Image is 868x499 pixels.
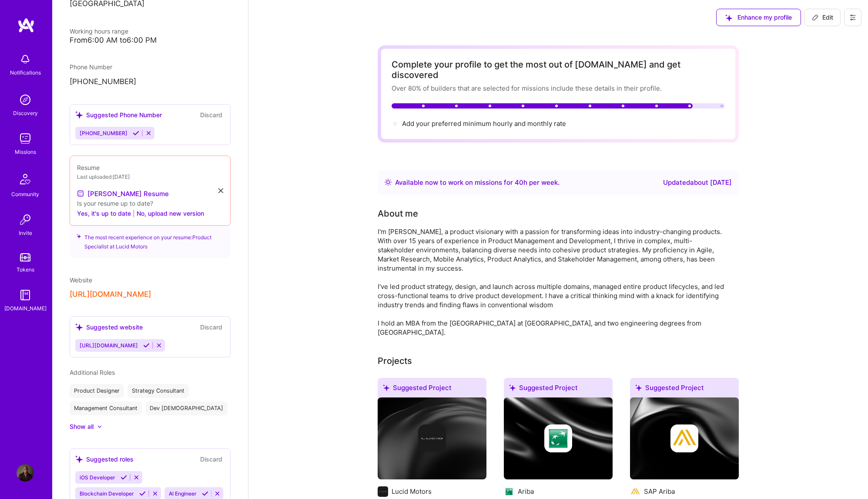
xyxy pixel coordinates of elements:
button: Edit [804,9,841,26]
div: The most recent experience on your resume: Product Specialist at Lucid Motors [70,221,231,258]
img: Resume [77,190,84,197]
div: Product Designer [70,384,124,398]
i: icon SuggestedTeams [77,233,81,239]
div: Available now to work on missions for h per week . [395,177,560,188]
img: tokens [20,253,30,261]
img: logo [17,17,35,33]
div: Strategy Consultant [127,384,189,398]
img: cover [504,397,613,479]
img: bell [17,51,34,68]
img: User Avatar [17,464,34,482]
i: icon SuggestedTeams [75,323,83,331]
img: Invite [17,211,34,228]
div: Suggested Project [630,378,739,401]
button: Discard [198,110,225,120]
div: Last uploaded: [DATE] [77,172,223,181]
span: Phone Number [70,63,112,71]
div: Notifications [10,68,41,77]
i: Reject [145,130,152,136]
i: icon SuggestedTeams [509,384,516,391]
i: Reject [214,490,221,497]
i: Accept [133,130,139,136]
img: Company logo [544,424,572,452]
p: [PHONE_NUMBER] [70,77,231,87]
div: Suggested website [75,322,143,332]
i: Accept [139,490,146,497]
i: icon SuggestedTeams [75,455,83,463]
button: [URL][DOMAIN_NAME] [70,290,151,299]
i: icon Close [218,188,223,193]
span: Add your preferred minimum hourly and monthly rate [402,119,566,128]
div: Invite [19,228,32,238]
img: discovery [17,91,34,109]
img: Company logo [378,486,388,497]
div: Suggested Phone Number [75,110,162,119]
img: cover [378,397,486,479]
div: Over 80% of builders that are selected for missions include these details in their profile. [392,84,725,93]
img: guide book [17,286,34,304]
span: Additional Roles [70,369,115,376]
div: Suggested roles [75,455,134,464]
span: | [133,209,135,218]
button: Discard [198,454,225,464]
i: Accept [121,474,127,481]
div: Management Consultant [70,401,142,415]
img: cover [630,397,739,479]
i: icon SuggestedTeams [383,384,389,391]
div: Updated about [DATE] [663,177,732,188]
span: AI Engineer [169,490,197,497]
img: Company logo [418,424,446,452]
img: Availability [385,179,392,186]
div: Tokens [17,265,34,274]
div: Discovery [13,109,38,118]
div: SAP Ariba [644,487,675,496]
img: Company logo [630,486,640,497]
i: Accept [143,342,150,349]
div: Complete your profile to get the most out of [DOMAIN_NAME] and get discovered [392,59,725,80]
span: Website [70,276,92,284]
i: Accept [202,490,208,497]
img: Company logo [670,424,698,452]
i: Reject [133,474,140,481]
img: Company logo [504,486,514,497]
div: [DOMAIN_NAME] [4,304,47,313]
div: Missions [15,147,36,156]
div: Dev [DEMOGRAPHIC_DATA] [145,401,228,415]
span: Working hours range [70,27,128,35]
span: Edit [812,13,833,22]
div: Ariba [518,487,534,496]
button: Yes, it's up to date [77,208,131,218]
i: icon SuggestedTeams [635,384,642,391]
i: Reject [152,490,158,497]
span: Resume [77,164,100,171]
img: Community [15,169,36,190]
a: User Avatar [14,464,36,482]
div: Projects [378,354,412,367]
div: Show all [70,422,94,431]
span: [PHONE_NUMBER] [80,130,127,136]
div: Is your resume up to date? [77,199,223,208]
div: Lucid Motors [392,487,432,496]
div: Community [11,190,39,199]
i: Reject [156,342,162,349]
span: iOS Developer [80,474,115,481]
span: Blockchain Developer [80,490,134,497]
div: About me [378,207,418,220]
div: I'm [PERSON_NAME], a product visionary with a passion for transforming ideas into industry-changi... [378,227,726,337]
div: From 6:00 AM to 6:00 PM [70,36,231,45]
button: No, upload new version [137,208,204,218]
span: 40 [515,178,523,187]
button: Discard [198,322,225,332]
div: Suggested Project [378,378,486,401]
i: icon SuggestedTeams [75,111,83,119]
div: Suggested Project [504,378,613,401]
span: [URL][DOMAIN_NAME] [80,342,138,349]
img: teamwork [17,130,34,147]
a: [PERSON_NAME] Resume [77,188,169,199]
